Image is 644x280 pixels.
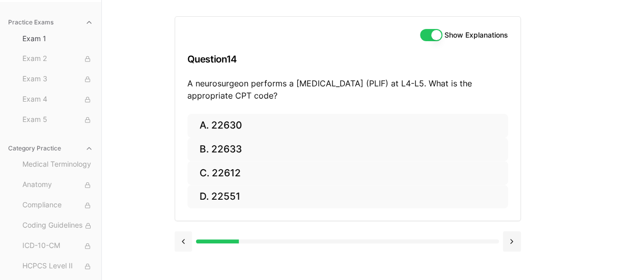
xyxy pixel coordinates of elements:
[18,157,97,173] button: Medical Terminology
[18,71,97,87] button: Exam 3
[18,197,97,213] button: Compliance
[22,240,93,252] span: ICD-10-CM
[22,200,93,211] span: Compliance
[18,217,97,234] button: Coding Guidelines
[187,161,508,185] button: C. 22612
[4,14,97,30] button: Practice Exams
[187,138,508,162] button: B. 22633
[22,53,93,65] span: Exam 2
[22,220,93,231] span: Coding Guidelines
[22,74,93,85] span: Exam 3
[18,91,97,108] button: Exam 4
[187,77,508,102] p: A neurosurgeon performs a [MEDICAL_DATA] (PLIF) at L4-L5. What is the appropriate CPT code?
[22,34,93,44] span: Exam 1
[4,140,97,157] button: Category Practice
[444,32,508,39] label: Show Explanations
[187,44,508,74] h3: Question 14
[22,94,93,105] span: Exam 4
[18,51,97,67] button: Exam 2
[187,114,508,138] button: A. 22630
[22,114,93,126] span: Exam 5
[22,179,93,191] span: Anatomy
[22,261,93,272] span: HCPCS Level II
[22,159,93,170] span: Medical Terminology
[187,185,508,209] button: D. 22551
[18,258,97,274] button: HCPCS Level II
[18,238,97,254] button: ICD-10-CM
[18,177,97,193] button: Anatomy
[18,30,97,47] button: Exam 1
[18,112,97,128] button: Exam 5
